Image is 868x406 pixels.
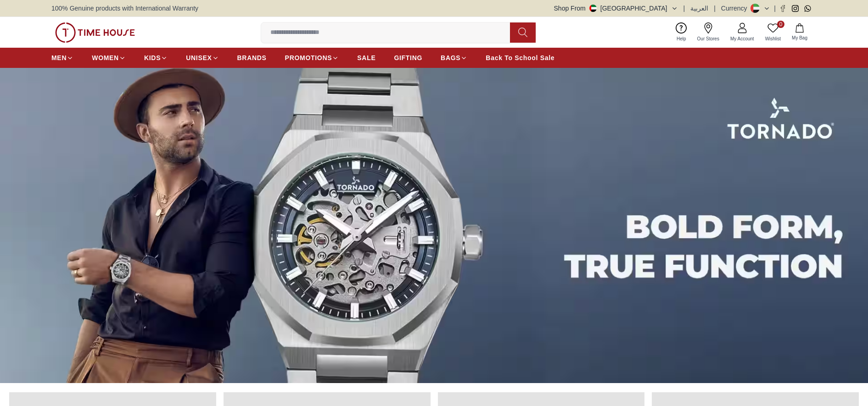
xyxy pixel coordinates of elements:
[721,4,751,13] div: Currency
[788,34,811,41] span: My Bag
[441,50,467,66] a: BAGS
[714,4,716,13] span: |
[92,50,126,66] a: WOMEN
[186,50,218,66] a: UNISEX
[589,5,597,12] img: United Arab Emirates
[690,4,708,13] button: العربية
[486,53,554,62] span: Back To School Sale
[804,5,811,12] a: Whatsapp
[186,53,212,62] span: UNISEX
[777,21,784,28] span: 0
[441,53,460,62] span: BAGS
[760,21,786,44] a: 0Wishlist
[55,22,135,43] img: ...
[779,5,786,12] a: Facebook
[671,21,692,44] a: Help
[394,53,422,62] span: GIFTING
[357,50,375,66] a: SALE
[51,4,198,13] span: 100% Genuine products with International Warranty
[762,35,784,42] span: Wishlist
[51,50,73,66] a: MEN
[92,53,119,62] span: WOMEN
[774,4,776,13] span: |
[486,50,554,66] a: Back To School Sale
[51,53,67,62] span: MEN
[357,53,375,62] span: SALE
[792,5,799,12] a: Instagram
[673,35,690,42] span: Help
[692,21,725,44] a: Our Stores
[683,4,685,13] span: |
[786,22,813,43] button: My Bag
[144,53,161,62] span: KIDS
[394,50,422,66] a: GIFTING
[285,53,332,62] span: PROMOTIONS
[237,50,267,66] a: BRANDS
[727,35,758,42] span: My Account
[554,4,678,13] button: Shop From[GEOGRAPHIC_DATA]
[285,50,339,66] a: PROMOTIONS
[144,50,168,66] a: KIDS
[694,35,723,42] span: Our Stores
[237,53,267,62] span: BRANDS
